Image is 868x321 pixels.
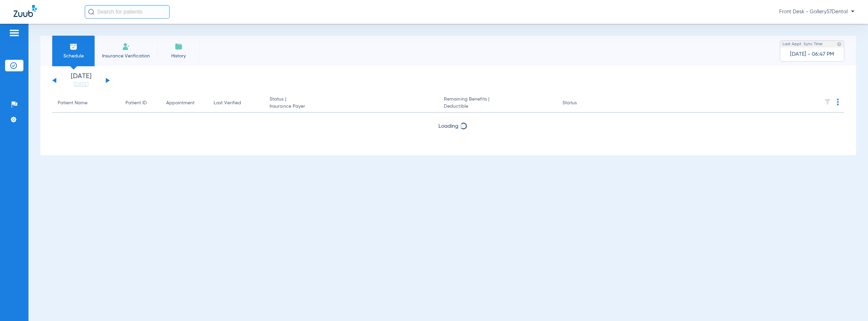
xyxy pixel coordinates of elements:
span: Deductible [444,103,552,110]
div: Patient Name [58,100,87,107]
div: Last Verified [214,100,241,107]
span: Insurance Verification [100,53,152,59]
span: Insurance Payer [270,103,433,110]
div: Appointment [166,100,203,107]
th: Remaining Benefits | [438,94,557,113]
span: Last Appt. Sync Time: [783,41,823,48]
span: [DATE] - 06:47 PM [790,51,834,58]
img: Schedule [70,42,78,51]
span: History [162,53,195,59]
img: History [175,42,183,51]
a: [DATE] [61,81,101,88]
div: Patient Name [58,100,115,107]
img: hamburger-icon [9,29,20,37]
div: Patient ID [125,100,155,107]
th: Status | [264,94,438,113]
th: Status [557,94,603,113]
img: Search Icon [88,9,94,15]
span: Loading [438,124,458,129]
img: last sync help info [837,42,842,47]
div: Last Verified [214,100,259,107]
div: Appointment [166,100,195,107]
span: Loading [438,142,458,147]
div: Patient ID [125,100,147,107]
img: Zuub Logo [14,5,37,17]
img: Manual Insurance Verification [122,42,130,51]
img: group-dot-blue.svg [837,99,839,105]
img: filter.svg [824,99,831,105]
input: Search for patients [85,5,170,19]
span: Front Desk - Gallery57Dental [779,8,854,15]
span: Schedule [57,53,90,59]
li: [DATE] [61,73,101,88]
